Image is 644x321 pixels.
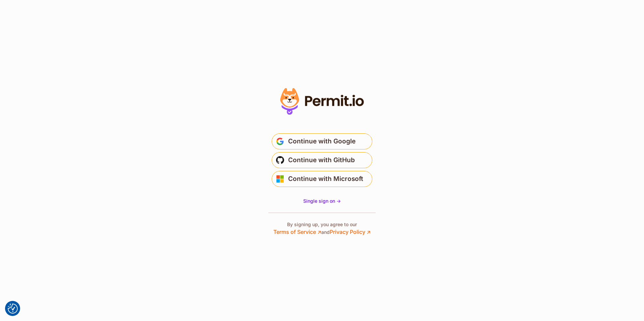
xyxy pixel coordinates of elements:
button: Continue with Microsoft [272,171,372,187]
p: By signing up, you agree to our and [273,221,371,236]
a: Privacy Policy ↗ [330,229,371,235]
span: Continue with Google [288,136,356,147]
span: Continue with Microsoft [288,174,363,184]
button: Continue with GitHub [272,152,372,168]
button: Consent Preferences [8,304,18,314]
a: Single sign on -> [303,198,341,204]
img: Revisit consent button [8,304,18,314]
span: Single sign on -> [303,198,341,204]
span: Continue with GitHub [288,155,355,166]
a: Terms of Service ↗ [273,229,321,235]
button: Continue with Google [272,133,372,149]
